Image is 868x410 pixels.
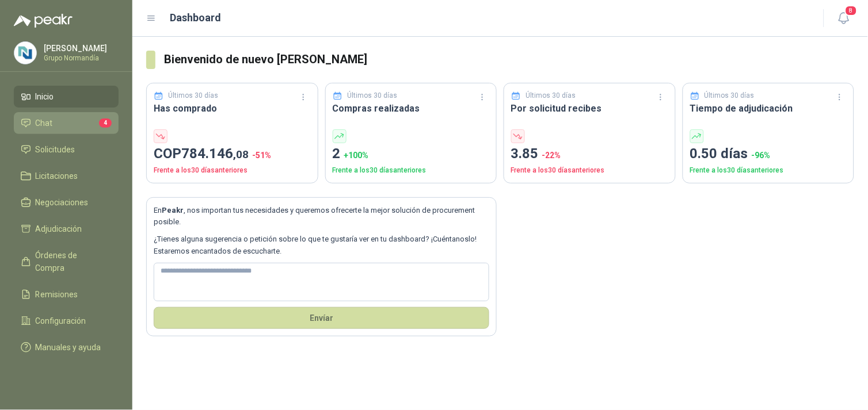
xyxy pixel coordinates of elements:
[36,170,78,182] span: Licitaciones
[170,10,222,26] h1: Dashboard
[344,151,369,160] span: + 100 %
[14,42,36,64] img: Company Logo
[165,51,854,68] h3: Bienvenido de nuevo [PERSON_NAME]
[14,310,119,332] a: Configuración
[705,90,755,101] p: Últimos 30 días
[36,117,53,129] span: Chat
[14,336,119,358] a: Manuales y ayuda
[154,233,489,257] p: ¿Tienes alguna sugerencia o petición sobre lo que te gustaría ver en tu dashboard? ¡Cuéntanoslo! ...
[14,14,73,28] img: Logo peakr
[233,148,249,161] span: ,08
[526,90,576,101] p: Últimos 30 días
[44,44,116,52] p: [PERSON_NAME]
[511,143,668,165] p: 3.85
[154,205,489,228] p: En , nos importan tus necesidades y queremos ofrecerte la mejor solución de procurement posible.
[14,283,119,305] a: Remisiones
[36,315,86,327] span: Configuración
[154,101,311,116] h3: Has comprado
[14,139,119,160] a: Solicitudes
[511,165,668,176] p: Frente a los 30 días anteriores
[333,165,490,176] p: Frente a los 30 días anteriores
[181,145,249,162] span: 784.146
[154,307,489,329] button: Envíar
[333,101,490,116] h3: Compras realizadas
[36,90,54,103] span: Inicio
[14,218,119,240] a: Adjudicación
[845,5,858,16] span: 8
[542,151,561,160] span: -22 %
[162,206,184,214] b: Peakr
[99,118,112,128] span: 4
[44,55,116,62] p: Grupo Normandía
[690,101,847,116] h3: Tiempo de adjudicación
[347,90,397,101] p: Últimos 30 días
[14,191,119,213] a: Negociaciones
[36,223,82,235] span: Adjudicación
[14,244,119,279] a: Órdenes de Compra
[14,165,119,187] a: Licitaciones
[690,143,847,165] p: 0.50 días
[36,143,75,156] span: Solicitudes
[833,8,854,29] button: 8
[154,143,311,165] p: COP
[14,86,119,108] a: Inicio
[511,101,668,116] h3: Por solicitud recibes
[752,151,771,160] span: -96 %
[36,249,108,274] span: Órdenes de Compra
[169,90,219,101] p: Últimos 30 días
[36,341,101,354] span: Manuales y ayuda
[14,112,119,134] a: Chat4
[154,165,311,176] p: Frente a los 30 días anteriores
[36,288,78,301] span: Remisiones
[333,143,490,165] p: 2
[252,151,271,160] span: -51 %
[36,196,89,209] span: Negociaciones
[690,165,847,176] p: Frente a los 30 días anteriores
